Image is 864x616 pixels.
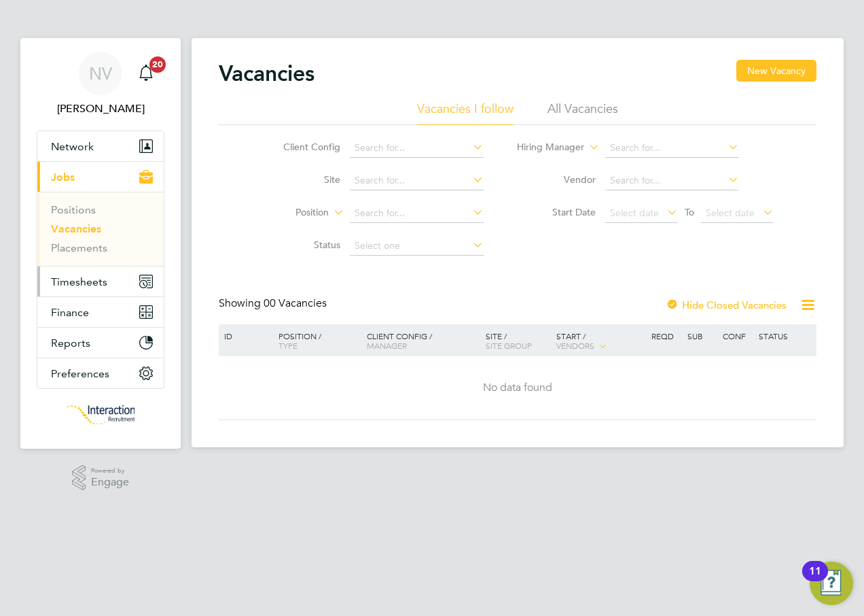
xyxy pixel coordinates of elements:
input: Search for... [605,171,739,190]
label: Start Date [518,206,596,218]
button: Finance [37,297,164,327]
a: Vacancies [51,222,101,235]
span: Engage [91,477,129,488]
span: Finance [51,306,89,319]
span: 00 Vacancies [264,296,327,310]
label: Site [262,173,340,186]
div: Status [755,324,814,347]
input: Search for... [350,139,484,158]
button: New Vacancy [736,60,816,82]
button: Jobs [37,162,164,192]
div: Start / [553,324,648,358]
div: Site / [482,324,554,357]
h2: Vacancies [219,60,314,87]
a: NV[PERSON_NAME] [37,52,164,117]
span: Reports [51,337,90,349]
span: Vendors [556,340,594,351]
span: Powered by [91,465,129,477]
input: Search for... [350,204,484,223]
div: Reqd [648,324,683,347]
div: Client Config / [363,324,482,357]
div: Conf [719,324,755,347]
nav: Main navigation [20,38,181,449]
button: Timesheets [37,267,164,296]
span: Manager [367,340,407,351]
input: Search for... [605,139,739,158]
a: Go to home page [37,403,164,424]
span: Jobs [51,171,75,184]
button: Network [37,131,164,161]
input: Select one [350,237,484,256]
span: Nic Vidler [37,101,164,117]
label: Position [251,206,329,220]
div: No data found [221,381,814,395]
div: Showing [219,296,329,311]
span: 20 [149,56,166,73]
label: Vendor [518,173,596,186]
label: Status [262,239,340,251]
a: 20 [132,52,160,95]
label: Hide Closed Vacancies [666,298,787,311]
label: Hiring Manager [506,141,584,154]
div: Sub [684,324,719,347]
span: Select date [706,207,755,219]
li: Vacancies I follow [417,101,514,125]
span: To [681,203,698,221]
span: Type [278,340,298,351]
div: ID [221,324,268,347]
li: All Vacancies [547,101,618,125]
button: Reports [37,328,164,358]
a: Placements [51,241,107,254]
div: 11 [809,571,821,589]
button: Open Resource Center, 11 new notifications [810,562,853,605]
span: Preferences [51,367,109,380]
span: Timesheets [51,275,107,288]
a: Powered byEngage [72,465,130,491]
div: Jobs [37,192,164,266]
span: Select date [610,207,659,219]
button: Preferences [37,358,164,388]
img: interactionrecruitment-logo-retina.png [67,403,134,424]
input: Search for... [350,171,484,190]
span: Site Group [486,340,532,351]
a: Positions [51,203,96,216]
label: Client Config [262,141,340,153]
span: NV [89,65,112,82]
div: Position / [268,324,363,357]
span: Network [51,140,94,153]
